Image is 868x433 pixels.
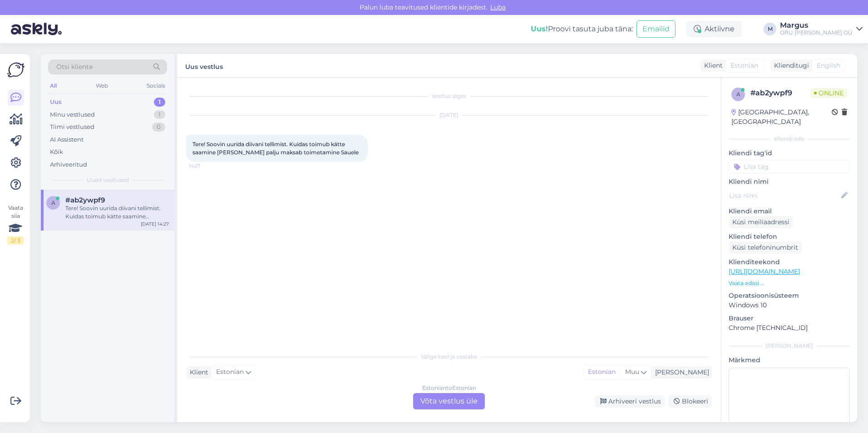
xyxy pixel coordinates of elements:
[736,91,740,98] span: a
[583,365,620,379] div: Estonian
[729,216,793,228] div: Küsi meiliaadressi
[729,191,839,201] input: Lisa nimi
[729,177,850,187] p: Kliendi nimi
[686,21,742,37] div: Aktiivne
[154,98,165,107] div: 1
[780,22,863,36] a: MargusORU [PERSON_NAME] OÜ
[531,24,633,34] div: Proovi tasuta juba täna:
[729,323,850,333] p: Chrome [TECHNICAL_ID]
[87,176,129,184] span: Uued vestlused
[50,123,94,132] div: Tiimi vestlused
[729,232,850,241] p: Kliendi telefon
[413,393,485,409] div: Võta vestlus üle
[186,111,712,119] div: [DATE]
[729,148,850,158] p: Kliendi tag'id
[810,88,847,98] span: Online
[729,279,850,287] p: Vaata edasi ...
[764,23,776,35] div: M
[7,236,24,245] div: 2 / 3
[729,135,850,143] div: Kliendi info
[50,148,63,157] div: Kõik
[189,162,223,169] span: 14:27
[731,108,832,127] div: [GEOGRAPHIC_DATA], [GEOGRAPHIC_DATA]
[50,135,84,144] div: AI Assistent
[729,314,850,323] p: Brauser
[48,80,59,92] div: All
[94,80,110,92] div: Web
[186,353,712,361] div: Valige keel ja vastake
[7,61,25,79] img: Askly Logo
[729,241,802,254] div: Küsi telefoninumbrit
[625,368,639,376] span: Muu
[730,61,758,70] span: Estonian
[595,395,665,408] div: Arhiveeri vestlus
[729,160,850,173] input: Lisa tag
[780,22,853,29] div: Margus
[65,196,105,204] span: #ab2ywpf9
[750,88,810,98] div: # ab2ywpf9
[65,204,169,221] div: Tere! Soovin uurida diivani tellimist. Kuidas toimub kätte saamine [PERSON_NAME] palju maksab toi...
[488,3,508,11] span: Luba
[50,98,62,107] div: Uus
[668,395,712,408] div: Blokeeri
[780,29,853,36] div: ORU [PERSON_NAME] OÜ
[51,199,55,206] span: a
[216,367,244,377] span: Estonian
[7,204,24,245] div: Vaata siia
[636,20,676,38] button: Emailid
[729,207,850,216] p: Kliendi email
[185,59,223,72] label: Uus vestlus
[817,61,840,70] span: English
[50,160,87,169] div: Arhiveeritud
[56,62,93,72] span: Otsi kliente
[729,257,850,267] p: Klienditeekond
[729,300,850,310] p: Windows 10
[50,110,95,119] div: Minu vestlused
[145,80,167,92] div: Socials
[729,355,850,365] p: Märkmed
[729,267,800,276] a: [URL][DOMAIN_NAME]
[729,291,850,300] p: Operatsioonisüsteem
[531,25,548,33] b: Uus!
[186,92,712,100] div: Vestlus algas
[651,368,709,377] div: [PERSON_NAME]
[186,368,208,377] div: Klient
[700,61,723,70] div: Klient
[192,141,359,156] span: Tere! Soovin uurida diivani tellimist. Kuidas toimub kätte saamine [PERSON_NAME] palju maksab toi...
[154,110,165,119] div: 1
[770,61,809,70] div: Klienditugi
[422,384,476,392] div: Estonian to Estonian
[152,123,165,132] div: 0
[141,221,169,227] div: [DATE] 14:27
[729,342,850,350] div: [PERSON_NAME]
